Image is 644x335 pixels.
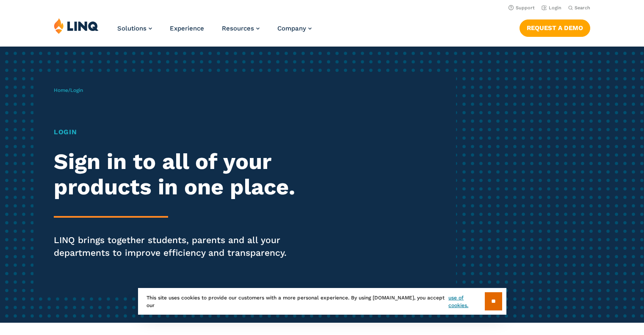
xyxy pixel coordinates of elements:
[448,294,484,309] a: use of cookies.
[54,18,99,34] img: LINQ | K‑12 Software
[222,25,254,32] span: Resources
[520,18,590,36] nav: Button Navigation
[509,5,535,11] a: Support
[54,234,302,259] p: LINQ brings together students, parents and all your departments to improve efficiency and transpa...
[117,25,146,32] span: Solutions
[568,5,590,11] button: Open Search Bar
[277,25,306,32] span: Company
[170,25,204,32] a: Experience
[70,87,83,93] span: Login
[54,149,302,200] h2: Sign in to all of your products in one place.
[117,18,312,46] nav: Primary Navigation
[277,25,312,32] a: Company
[520,19,590,36] a: Request a Demo
[575,5,590,11] span: Search
[117,25,152,32] a: Solutions
[54,87,68,93] a: Home
[222,25,260,32] a: Resources
[54,87,83,93] span: /
[542,5,561,11] a: Login
[138,288,506,315] div: This site uses cookies to provide our customers with a more personal experience. By using [DOMAIN...
[54,127,302,137] h1: Login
